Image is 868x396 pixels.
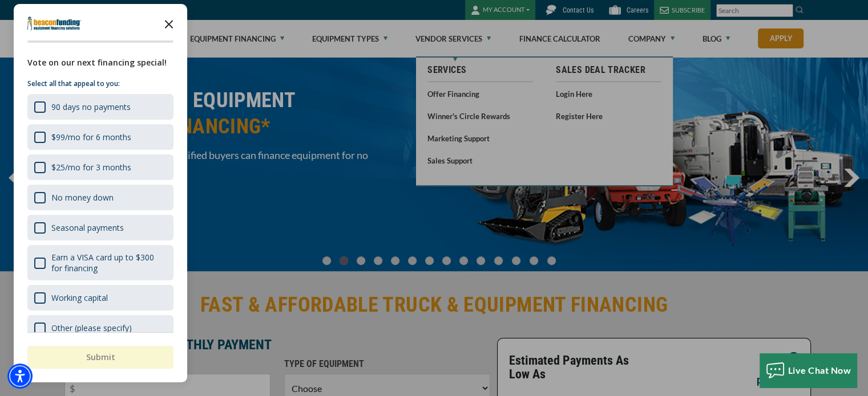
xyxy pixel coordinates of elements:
[27,124,173,150] div: $99/mo for 6 months
[158,12,180,35] button: Close the survey
[7,364,33,389] div: Accessibility Menu
[27,17,81,30] img: Company logo
[27,285,173,311] div: Working capital
[27,346,173,369] button: Submit
[760,353,857,387] button: Live Chat Now
[51,252,167,273] div: Earn a VISA card up to $300 for financing
[27,245,173,280] div: Earn a VISA card up to $300 for financing
[27,154,173,180] div: $25/mo for 3 months
[27,315,173,341] div: Other (please specify)
[27,94,173,120] div: 90 days no payments
[51,162,131,173] div: $25/mo for 3 months
[27,78,173,89] p: Select all that appeal to you:
[27,185,173,210] div: No money down
[27,56,173,69] div: Vote on our next financing special!
[51,132,131,142] div: $99/mo for 6 months
[51,292,108,303] div: Working capital
[788,365,851,375] span: Live Chat Now
[51,101,131,112] div: 90 days no payments
[27,215,173,240] div: Seasonal payments
[51,322,132,333] div: Other (please specify)
[51,192,114,203] div: No money down
[51,222,124,233] div: Seasonal payments
[14,4,187,382] div: Survey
